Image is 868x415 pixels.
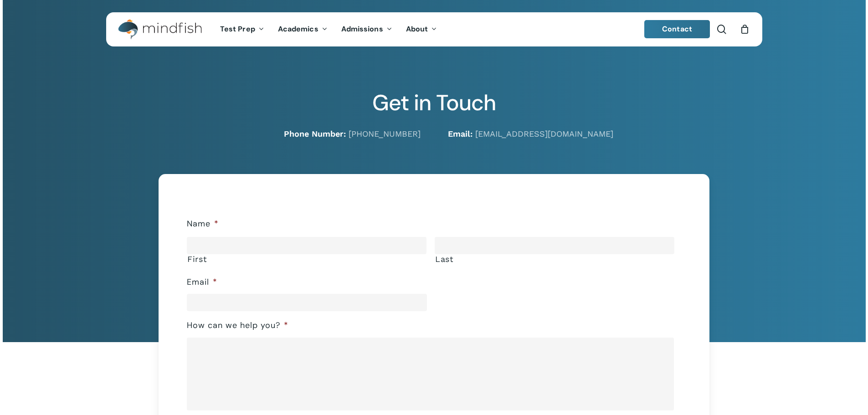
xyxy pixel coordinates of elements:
[740,24,750,34] a: Cart
[475,129,613,138] a: [EMAIL_ADDRESS][DOMAIN_NAME]
[448,129,473,138] strong: Email:
[187,320,288,331] label: How can we help you?
[213,26,271,33] a: Test Prep
[435,255,674,264] label: Last
[220,24,255,34] span: Test Prep
[349,129,421,138] a: [PHONE_NUMBER]
[662,24,692,34] span: Contact
[187,219,219,229] label: Name
[213,12,444,46] nav: Main Menu
[271,26,334,33] a: Academics
[284,129,346,138] strong: Phone Number:
[106,90,762,116] h2: Get in Touch
[106,12,762,46] header: Main Menu
[278,24,318,34] span: Academics
[334,26,399,33] a: Admissions
[341,24,383,34] span: Admissions
[399,26,444,33] a: About
[644,20,710,38] a: Contact
[187,255,426,264] label: First
[187,277,217,287] label: Email
[406,24,428,34] span: About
